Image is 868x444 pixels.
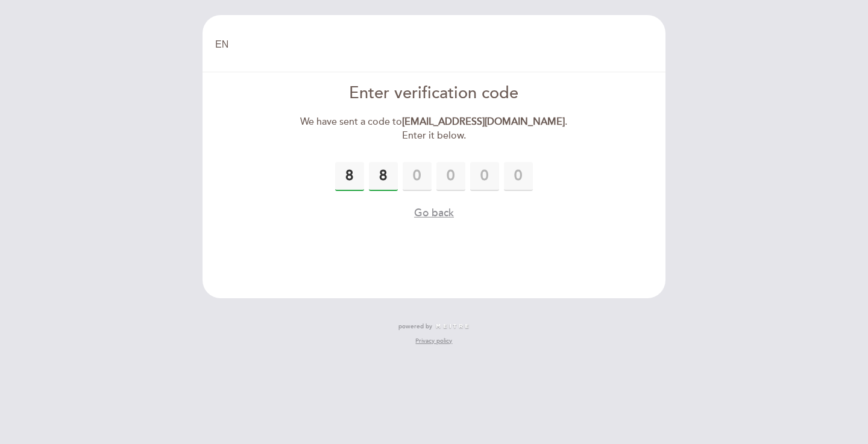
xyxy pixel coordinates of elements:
[436,162,465,191] input: 0
[470,162,499,191] input: 0
[415,337,452,345] a: Privacy policy
[296,115,573,143] div: We have sent a code to . Enter it below.
[414,205,454,220] button: Go back
[504,162,533,191] input: 0
[398,322,470,331] a: powered by
[402,116,565,128] strong: [EMAIL_ADDRESS][DOMAIN_NAME]
[398,322,432,331] span: powered by
[435,324,470,330] img: MEITRE
[403,162,432,191] input: 0
[296,82,573,105] div: Enter verification code
[335,162,364,191] input: 0
[369,162,398,191] input: 0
